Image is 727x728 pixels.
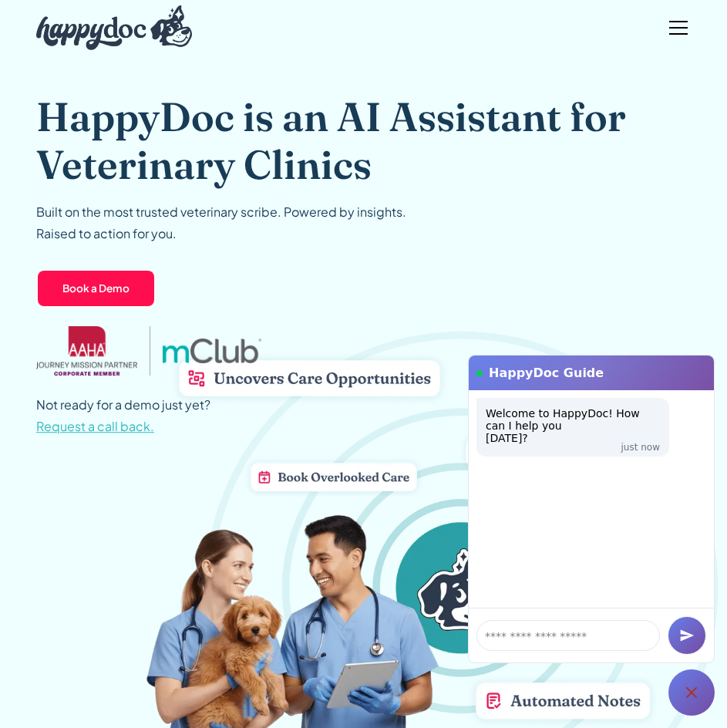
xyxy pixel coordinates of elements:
[36,5,192,50] img: HappyDoc Logo: A happy dog with his ear up, listening.
[163,339,262,363] img: mclub logo
[36,269,156,308] a: Book a Demo
[660,9,691,46] div: menu
[36,93,691,189] h1: HappyDoc is an AI Assistant for Veterinary Clinics
[36,2,192,54] a: home
[36,201,406,244] p: Built on the most trusted veterinary scribe. Powered by insights. Raised to action for you.
[36,394,210,437] p: Not ready for a demo just yet?
[36,418,154,434] span: Request a call back.
[36,326,137,376] img: AAHA Advantage logo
